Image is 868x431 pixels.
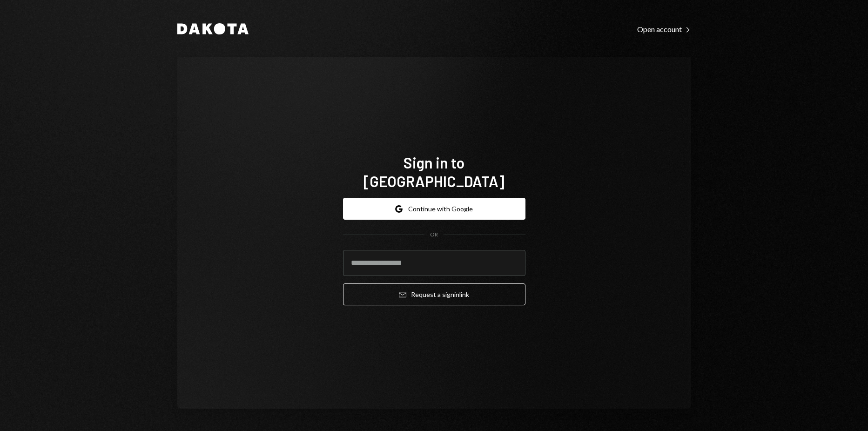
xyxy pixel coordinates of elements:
h1: Sign in to [GEOGRAPHIC_DATA] [343,153,525,190]
div: Open account [637,25,691,34]
button: Continue with Google [343,198,525,220]
div: OR [430,231,438,239]
button: Request a signinlink [343,283,525,305]
a: Open account [637,24,691,34]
